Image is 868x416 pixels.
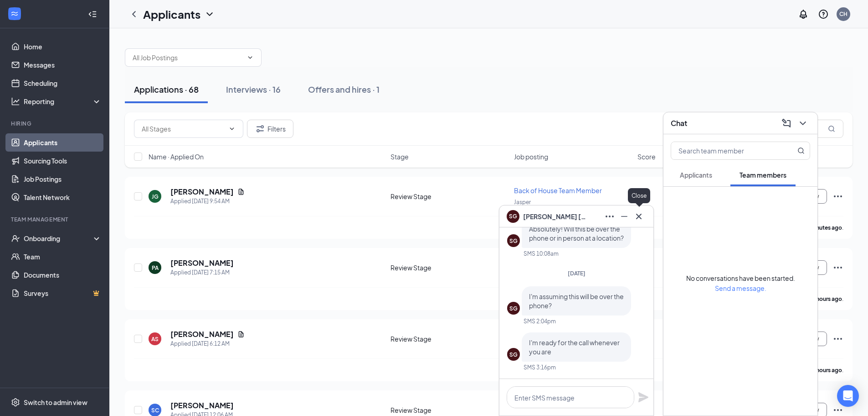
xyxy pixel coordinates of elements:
a: SurveysCrown [24,284,102,302]
a: Applicants [24,133,102,152]
svg: ChevronDown [247,54,254,61]
span: Job posting [514,152,548,161]
div: SG [509,351,518,358]
svg: Ellipses [832,405,843,416]
svg: Cross [633,211,644,222]
b: 3 hours ago [812,295,842,302]
span: No conversations have been started. [686,274,795,282]
svg: ChevronDown [228,125,236,132]
div: Hiring [11,120,100,127]
div: Onboarding [24,234,94,243]
div: CH [839,10,847,18]
div: Applied [DATE] 9:54 AM [170,197,245,206]
span: Team members [740,171,786,179]
div: Open Intercom Messenger [837,385,859,407]
div: Close [628,188,650,203]
span: Score [637,152,656,161]
button: Ellipses [602,209,617,224]
svg: Ellipses [832,191,843,202]
div: Applications · 68 [134,84,199,95]
svg: Filter [255,123,266,134]
div: Applied [DATE] 7:15 AM [170,268,234,277]
span: Name · Applied On [149,152,204,161]
b: 4 hours ago [812,367,842,374]
div: Reporting [24,97,102,106]
div: Review Stage [390,405,508,415]
svg: ChevronLeft [128,9,139,20]
span: Applicants [680,171,712,179]
svg: Minimize [619,211,630,222]
div: Review Stage [390,263,508,272]
div: Interviews · 16 [226,84,281,95]
input: All Stages [142,124,225,134]
svg: UserCheck [11,234,20,243]
svg: ComposeMessage [781,118,792,129]
div: SC [151,406,159,414]
div: AS [151,335,159,343]
button: ComposeMessage [779,116,794,131]
span: I'm assuming this will be over the phone? [529,292,624,310]
svg: Ellipses [604,211,615,222]
b: 26 minutes ago [802,224,842,231]
div: Offers and hires · 1 [308,84,380,95]
svg: MagnifyingGlass [797,147,805,154]
span: Send a message. [715,284,766,292]
svg: ChevronDown [797,118,808,129]
a: Job Postings [24,170,102,188]
a: Scheduling [24,74,102,92]
svg: MagnifyingGlass [828,125,835,132]
svg: Document [237,331,245,338]
h5: [PERSON_NAME] [170,329,234,339]
a: Home [24,37,102,56]
div: SMS 2:04pm [524,317,556,325]
div: SG [509,237,518,245]
svg: Settings [11,398,20,407]
svg: Document [237,188,245,195]
svg: WorkstreamLogo [10,9,19,18]
input: All Job Postings [133,53,243,63]
svg: Ellipses [832,333,843,344]
div: SG [509,305,518,312]
svg: Collapse [88,10,97,19]
a: Sourcing Tools [24,152,102,170]
span: Jasper [514,199,531,205]
svg: Analysis [11,97,20,106]
div: Applied [DATE] 6:12 AM [170,339,245,348]
div: Team Management [11,216,100,223]
svg: Plane [638,392,649,403]
div: PA [152,264,159,272]
span: I'm ready for the call whenever you are [529,338,620,356]
button: ChevronDown [796,116,810,131]
h5: [PERSON_NAME] [170,400,234,411]
div: SMS 10:08am [524,250,559,258]
svg: Notifications [798,9,809,20]
a: Documents [24,266,102,284]
a: Messages [24,56,102,74]
h3: Chat [671,118,687,128]
div: JG [152,193,159,200]
button: Filter Filters [247,120,293,138]
div: Switch to admin view [24,398,87,407]
a: Talent Network [24,188,102,206]
span: [PERSON_NAME] [PERSON_NAME] [523,211,587,221]
div: Review Stage [390,334,508,343]
svg: QuestionInfo [818,9,829,20]
span: [DATE] [568,270,586,277]
input: Search team member [671,142,779,159]
svg: Ellipses [832,262,843,273]
a: Team [24,247,102,266]
button: Minimize [617,209,632,224]
span: Stage [390,152,409,161]
h5: [PERSON_NAME] [170,187,234,197]
h5: [PERSON_NAME] [170,258,234,268]
svg: ChevronDown [204,9,215,20]
span: Back of House Team Member [514,186,602,195]
div: SMS 3:16pm [524,363,556,371]
div: Review Stage [390,192,508,201]
button: Cross [632,209,646,224]
h1: Applicants [143,6,200,22]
